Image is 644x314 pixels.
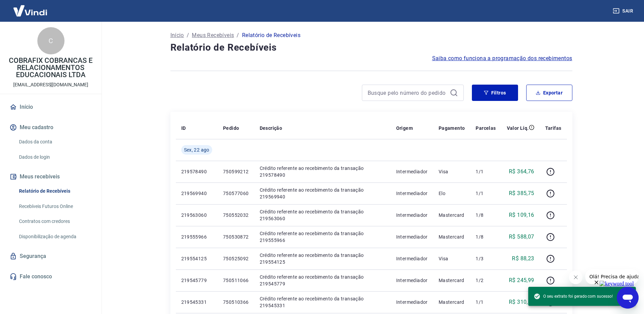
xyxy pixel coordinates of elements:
p: 219554125 [181,255,212,262]
p: COBRAFIX COBRANCAS E RELACIONAMENTOS EDUCACIONAIS LTDA [5,57,96,78]
a: Saiba como funciona a programação dos recebimentos [432,54,572,63]
a: Contratos com credores [16,214,93,228]
p: 219578490 [181,168,212,175]
p: Crédito referente ao recebimento da transação 219545779 [260,274,385,287]
iframe: Fechar mensagem [569,271,583,284]
p: 219545331 [181,299,212,306]
p: Intermediador [396,299,428,306]
p: Crédito referente ao recebimento da transação 219554125 [260,252,385,265]
p: 1/1 [476,190,496,197]
p: Crédito referente ao recebimento da transação 219545331 [260,295,385,309]
h4: Relatório de Recebíveis [170,41,572,54]
p: ID [181,125,186,132]
p: Valor Líq. [507,125,529,132]
p: Mastercard [439,212,465,219]
p: Origem [396,125,413,132]
a: Disponibilização de agenda [16,230,93,244]
p: Relatório de Recebíveis [242,31,300,39]
p: 1/3 [476,255,496,262]
p: Pagamento [439,125,465,132]
a: Relatório de Recebíveis [16,184,93,198]
p: Intermediador [396,168,428,175]
p: 1/8 [476,212,496,219]
p: Visa [439,168,465,175]
p: R$ 310,63 [509,298,534,306]
iframe: Mensagem da empresa [585,269,639,284]
p: [EMAIL_ADDRESS][DOMAIN_NAME] [13,81,88,88]
p: R$ 88,23 [512,255,534,263]
p: 750511066 [223,277,249,284]
p: 750510366 [223,299,249,306]
p: Pedido [223,125,239,132]
p: Descrição [260,125,282,132]
p: Mastercard [439,299,465,306]
a: Segurança [8,249,93,264]
p: / [237,31,239,39]
p: R$ 588,07 [509,233,534,241]
p: Intermediador [396,190,428,197]
p: Crédito referente ao recebimento da transação 219569940 [260,187,385,200]
div: C [37,27,65,54]
p: 1/8 [476,233,496,240]
p: Intermediador [396,212,428,219]
p: Mastercard [439,277,465,284]
p: 219569940 [181,190,212,197]
p: Elo [439,190,465,197]
input: Busque pelo número do pedido [368,88,447,98]
p: R$ 385,75 [509,189,534,197]
p: Crédito referente ao recebimento da transação 219578490 [260,165,385,178]
p: 750552032 [223,212,249,219]
a: Dados da conta [16,135,93,149]
p: Visa [439,255,465,262]
p: 750577060 [223,190,249,197]
iframe: Botão para abrir a janela de mensagens [617,287,639,309]
p: R$ 109,16 [509,211,534,219]
p: / [187,31,189,39]
button: Meus recebíveis [8,169,93,184]
button: Filtros [472,85,518,101]
p: 1/2 [476,277,496,284]
button: Sair [611,5,636,17]
button: Exportar [526,85,572,101]
p: R$ 245,99 [509,276,534,284]
p: 750530872 [223,233,249,240]
a: Recebíveis Futuros Online [16,199,93,213]
p: 1/1 [476,299,496,306]
a: Dados de login [16,150,93,164]
a: Meus Recebíveis [192,31,234,39]
p: Crédito referente ao recebimento da transação 219555966 [260,230,385,244]
p: 219555966 [181,233,212,240]
p: Crédito referente ao recebimento da transação 219563060 [260,208,385,222]
p: Intermediador [396,255,428,262]
span: Sex, 22 ago [184,146,209,153]
span: O seu extrato foi gerado com sucesso! [534,293,613,300]
p: Intermediador [396,277,428,284]
p: Tarifas [545,125,562,132]
button: Meu cadastro [8,120,93,135]
p: Intermediador [396,233,428,240]
p: 750599212 [223,168,249,175]
img: Vindi [8,0,52,21]
p: Mastercard [439,233,465,240]
a: Início [170,31,184,39]
p: 219545779 [181,277,212,284]
a: Início [8,100,93,115]
p: 750525092 [223,255,249,262]
a: Fale conosco [8,269,93,284]
p: 1/1 [476,168,496,175]
span: Olá! Precisa de ajuda? [4,5,57,10]
p: 219563060 [181,212,212,219]
p: R$ 364,76 [509,168,534,176]
p: Parcelas [476,125,496,132]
